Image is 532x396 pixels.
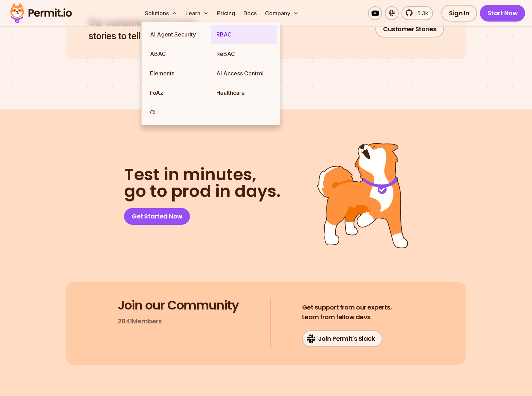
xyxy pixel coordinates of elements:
[441,5,477,22] a: Sign In
[7,1,75,25] img: Permit logo
[214,6,238,20] a: Pricing
[144,102,211,122] a: CLI
[142,6,180,20] button: Solutions
[124,208,190,225] a: Get Started Now
[144,64,211,83] a: Elements
[302,303,392,322] h4: Learn from fellow devs
[124,166,281,183] span: Test in minutes,
[211,25,277,44] a: RBAC
[118,298,239,312] h3: Join our Community
[88,16,216,43] h2: stories to tell, hear it from them!
[413,9,428,17] span: 5.3k
[302,303,392,312] span: Get support from our experts,
[375,21,444,38] a: Customer Stories
[211,44,277,64] a: ReBAC
[118,316,162,326] p: 2841 Members
[124,166,281,200] h2: go to prod in days.
[144,83,211,102] a: FoAz
[241,6,259,20] a: Docs
[401,6,433,20] a: 5.3k
[144,25,211,44] a: AI Agent Security
[211,64,277,83] a: AI Access Control
[211,83,277,102] a: Healthcare
[262,6,301,20] button: Company
[302,330,383,347] a: Join Permit's Slack
[480,5,525,22] a: Start Now
[144,44,211,64] a: ABAC
[183,6,211,20] button: Learn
